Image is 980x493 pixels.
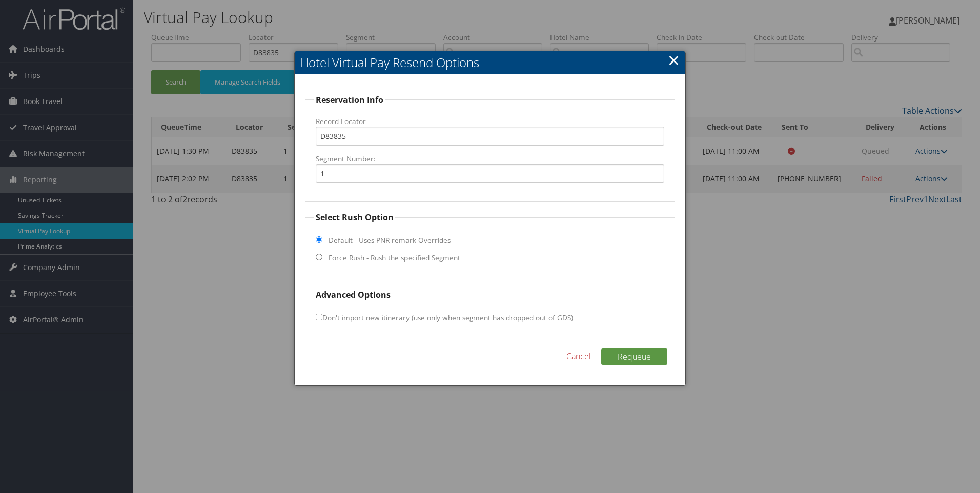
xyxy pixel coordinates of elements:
label: Segment Number: [316,154,665,164]
label: Record Locator [316,116,665,127]
a: Close [668,50,680,70]
legend: Reservation Info [314,94,385,106]
h2: Hotel Virtual Pay Resend Options [295,51,686,74]
label: Force Rush - Rush the specified Segment [329,253,460,263]
label: Don't import new itinerary (use only when segment has dropped out of GDS) [316,308,573,327]
label: Default - Uses PNR remark Overrides [329,235,451,245]
legend: Select Rush Option [314,211,395,223]
a: Cancel [566,350,591,362]
legend: Advanced Options [314,289,392,301]
input: Don't import new itinerary (use only when segment has dropped out of GDS) [316,314,322,320]
button: Requeue [601,348,667,365]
